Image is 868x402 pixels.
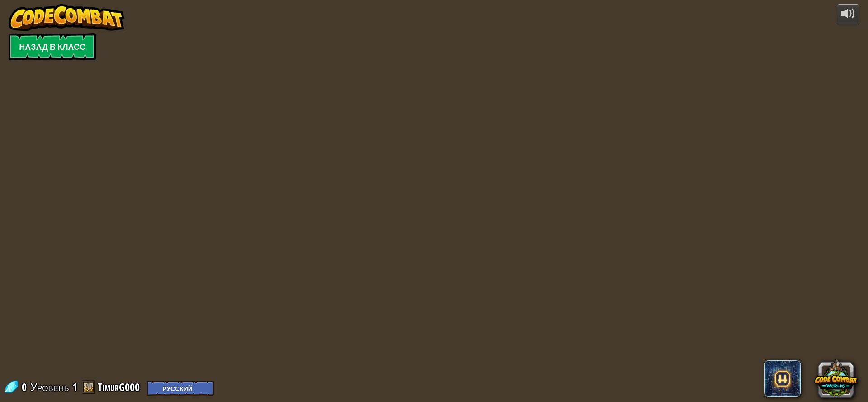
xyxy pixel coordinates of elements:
a: Назад в класс [9,33,96,60]
span: Уровень [30,380,69,395]
span: 0 [22,380,29,394]
span: 1 [72,380,77,394]
a: TimurG000 [98,380,142,394]
img: CodeCombat - Learn how to code by playing a game [9,4,124,31]
button: Регулировать громкость [837,4,859,25]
